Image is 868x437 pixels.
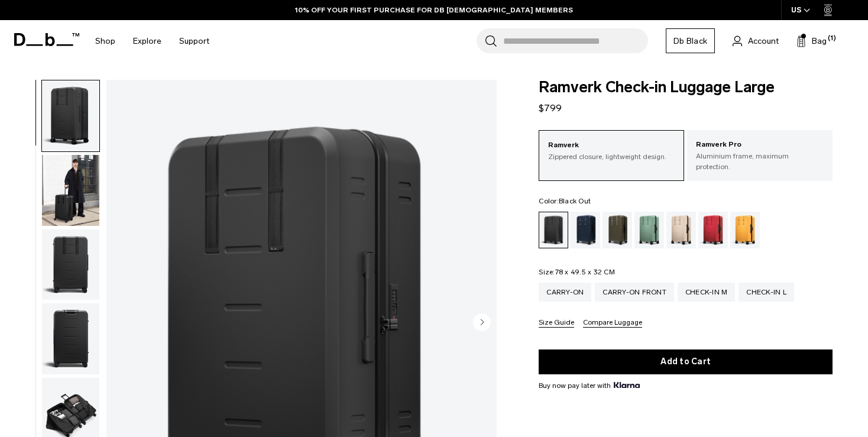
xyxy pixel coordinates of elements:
span: Ramverk Check-in Luggage Large [539,80,833,95]
a: Carry-on [539,283,591,302]
span: Bag [812,35,827,47]
a: Check-in M [678,283,736,302]
span: (1) [828,34,836,44]
a: Db Black [666,28,715,53]
a: Sprite Lightning Red [698,212,728,248]
legend: Size: [539,268,615,276]
a: Blue Hour [571,212,600,248]
span: Buy now pay later with [539,380,639,391]
a: Shop [95,20,115,62]
button: Add to Cart [539,349,833,374]
a: Parhelion Orange [730,212,760,248]
button: Ramverk Check-in Luggage Large Black Out [41,303,100,375]
button: Bag (1) [796,34,827,48]
img: Ramverk Check-in Luggage Large Black Out [42,303,99,374]
p: Ramverk Pro [696,139,824,151]
a: 10% OFF YOUR FIRST PURCHASE FOR DB [DEMOGRAPHIC_DATA] MEMBERS [295,5,573,15]
a: Support [179,20,209,62]
a: Ramverk Pro Aluminium frame, maximum protection. [687,130,833,181]
a: Black Out [539,212,568,248]
a: Carry-on Front [595,283,674,302]
p: Zippered closure, lightweight design. [548,151,675,162]
p: Aluminium frame, maximum protection. [696,151,824,172]
a: Explore [133,20,161,62]
button: Ramverk Check-in Luggage Large Black Out [41,154,100,226]
button: Next slide [473,313,491,334]
nav: Main Navigation [86,20,218,62]
button: Compare Luggage [583,319,642,328]
a: Green Ray [634,212,664,248]
legend: Color: [539,198,591,205]
img: Ramverk Check-in Luggage Large Black Out [42,155,99,226]
img: Ramverk Check-in Luggage Large Black Out [42,80,99,151]
img: {"height" => 20, "alt" => "Klarna"} [614,382,639,388]
span: Black Out [559,197,591,205]
button: Ramverk Check-in Luggage Large Black Out [41,80,100,152]
a: Forest Green [603,212,632,248]
p: Ramverk [548,140,675,151]
span: 78 x 49.5 x 32 CM [555,268,615,276]
button: Ramverk Check-in Luggage Large Black Out [41,229,100,301]
img: Ramverk Check-in Luggage Large Black Out [42,229,99,300]
span: Account [748,35,779,47]
a: Check-in L [739,283,794,302]
span: $799 [539,102,562,114]
a: Account [733,34,779,48]
a: Fogbow Beige [666,212,696,248]
button: Size Guide [539,319,574,328]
